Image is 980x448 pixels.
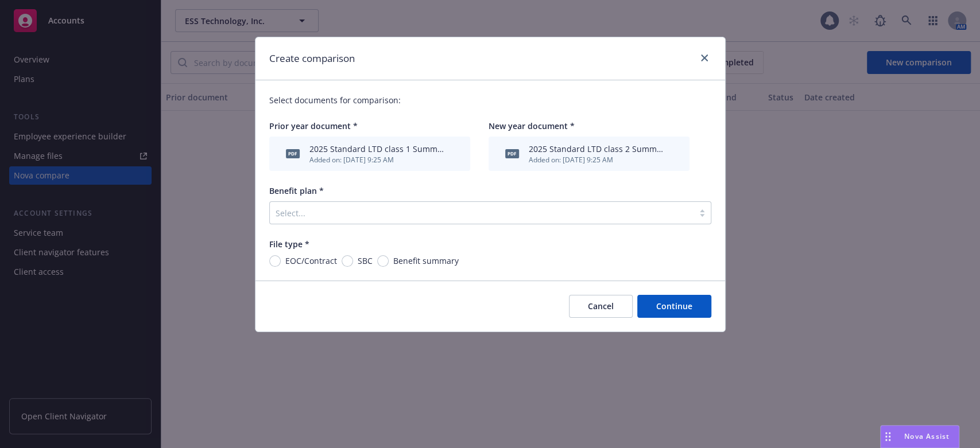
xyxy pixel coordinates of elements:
button: archive file [669,148,678,160]
span: SBC [358,255,373,267]
a: close [698,51,711,65]
button: archive file [450,148,459,160]
div: 2025 Standard LTD class 2 Summary ESS.pdf [529,143,664,155]
span: EOC/Contract [285,255,337,267]
div: 2025 Standard LTD class 1 Summary ESS.pdf [309,143,445,155]
button: Nova Assist [880,425,959,448]
div: Drag to move [881,426,895,447]
span: Benefit plan * [269,185,324,196]
span: New year document * [489,120,575,131]
span: File type * [269,239,309,250]
h1: Create comparison [269,51,355,66]
button: Continue [637,295,711,318]
input: SBC [342,255,353,267]
span: pdf [286,149,300,158]
div: Added on: [DATE] 9:25 AM [529,155,664,165]
span: Benefit summary [393,255,459,267]
input: Benefit summary [377,255,389,267]
span: Nova Assist [904,431,950,441]
button: Cancel [569,295,633,318]
span: pdf [505,149,519,158]
input: EOC/Contract [269,255,281,267]
div: Added on: [DATE] 9:25 AM [309,155,445,165]
span: Prior year document * [269,120,358,131]
p: Select documents for comparison: [269,94,711,106]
